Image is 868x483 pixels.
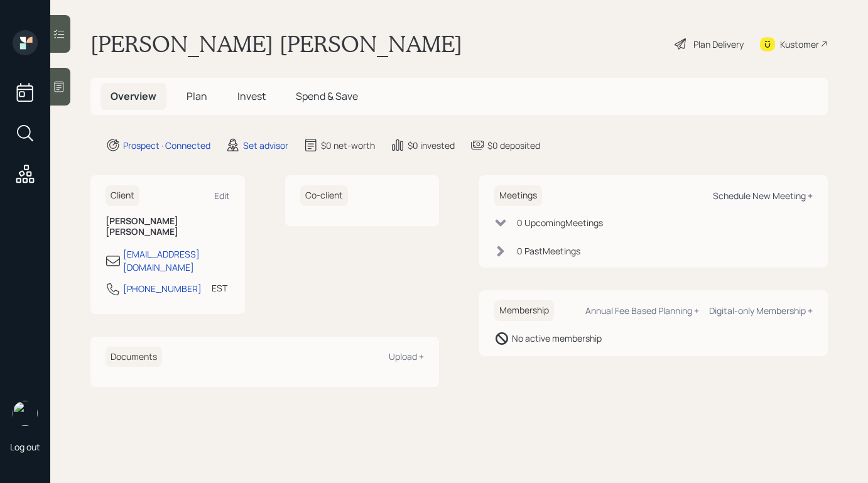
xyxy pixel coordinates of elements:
div: Set advisor [243,139,288,152]
div: Edit [214,190,230,202]
img: robby-grisanti-headshot.png [13,401,38,426]
span: Overview [111,89,156,103]
div: Digital-only Membership + [709,305,813,317]
div: $0 net-worth [321,139,375,152]
h6: Membership [494,300,554,321]
h6: Meetings [494,185,542,206]
div: Kustomer [780,38,819,51]
div: Log out [10,441,40,453]
div: 0 Upcoming Meeting s [517,216,603,229]
div: No active membership [512,332,602,345]
div: $0 invested [408,139,455,152]
div: Schedule New Meeting + [713,190,813,202]
div: Prospect · Connected [123,139,210,152]
div: 0 Past Meeting s [517,244,580,258]
div: Plan Delivery [693,38,744,51]
span: Plan [187,89,207,103]
div: EST [212,281,227,295]
h6: [PERSON_NAME] [PERSON_NAME] [106,216,230,237]
span: Invest [237,89,266,103]
div: Upload + [389,350,424,362]
div: Annual Fee Based Planning + [585,305,699,317]
div: $0 deposited [487,139,540,152]
h6: Co-client [300,185,348,206]
h6: Documents [106,347,162,367]
span: Spend & Save [296,89,358,103]
h1: [PERSON_NAME] [PERSON_NAME] [90,30,462,58]
div: [EMAIL_ADDRESS][DOMAIN_NAME] [123,247,230,274]
h6: Client [106,185,139,206]
div: [PHONE_NUMBER] [123,282,202,295]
